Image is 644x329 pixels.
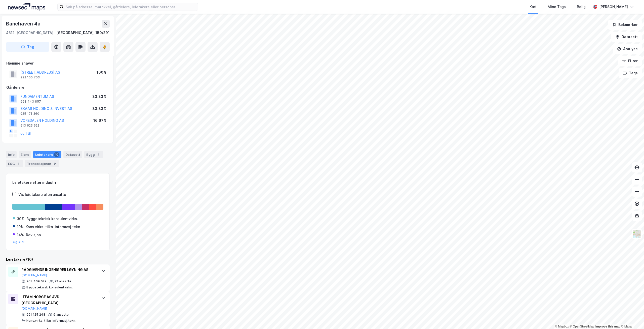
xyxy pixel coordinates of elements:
img: logo.a4113a55bc3d86da70a041830d287a7e.svg [8,3,45,11]
div: 925 171 360 [20,112,39,116]
a: OpenStreetMap [570,325,594,328]
button: Analyse [613,44,642,54]
button: Bokmerker [608,20,642,30]
div: 100% [97,69,106,75]
div: 10 [54,152,59,157]
div: 968 469 029 [26,279,47,283]
div: Byggeteknisk konsulentvirks. [26,216,78,222]
a: Improve this map [595,325,620,328]
a: Mapbox [555,325,569,328]
div: 22 ansatte [55,279,71,283]
div: Leietakere (10) [6,256,110,262]
div: 992 100 753 [20,75,40,79]
div: Byggeteknisk konsulentvirks. [26,285,73,289]
div: 9 ansatte [53,313,69,317]
div: Kons.virks. tilkn. informasj.tekn. [26,224,81,230]
div: Kons.virks. tilkn. informasj.tekn. [26,319,76,323]
div: Vis leietakere uten ansatte [18,192,66,198]
div: Transaksjoner [25,160,59,167]
input: Søk på adresse, matrikkel, gårdeiere, leietakere eller personer [64,3,198,11]
div: [PERSON_NAME] [599,4,628,10]
div: 14% [17,232,24,238]
div: Eiere [19,151,31,158]
div: Revisjon [26,232,41,238]
img: Z [632,229,642,239]
div: Kart [530,4,537,10]
button: [DOMAIN_NAME] [21,273,47,277]
div: 991 125 248 [26,313,45,317]
button: Tag [6,42,49,52]
div: 998 443 857 [20,100,41,104]
div: Leietakere [33,151,61,158]
div: Banehaven 4a [6,20,42,28]
div: ITEAM NORGE AS AVD [GEOGRAPHIC_DATA] [21,294,96,306]
div: ESG [6,160,23,167]
div: 9 [52,161,57,166]
iframe: Chat Widget [619,305,644,329]
div: 913 623 622 [20,124,39,128]
div: Info [6,151,17,158]
div: 33.33% [92,94,106,100]
div: 39% [17,216,24,222]
div: 1 [96,152,101,157]
button: Datasett [611,32,642,42]
div: RÅDGIVENDE INGENIØRER LØYNING AS [21,267,96,273]
button: Filter [618,56,642,66]
div: Gårdeiere [6,84,109,91]
div: Bolig [577,4,586,10]
div: Mine Tags [548,4,566,10]
div: [GEOGRAPHIC_DATA], 150/291 [56,30,110,36]
div: 19% [17,224,24,230]
div: Hjemmelshaver [6,60,109,66]
button: Tags [619,68,642,78]
div: 1 [16,161,21,166]
div: Kontrollprogram for chat [619,305,644,329]
div: Leietakere etter industri [12,180,103,186]
div: Bygg [84,151,103,158]
button: Og 4 til [13,240,25,244]
div: 33.33% [92,106,106,112]
div: Datasett [63,151,82,158]
div: 16.67% [93,117,106,124]
button: [DOMAIN_NAME] [21,307,47,311]
div: 4612, [GEOGRAPHIC_DATA] [6,30,53,36]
